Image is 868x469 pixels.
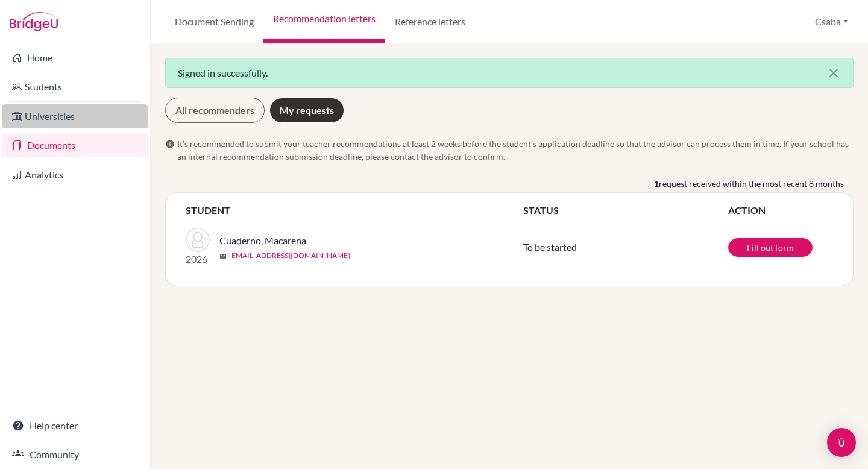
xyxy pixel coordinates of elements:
img: Bridge-U [10,12,58,31]
a: [EMAIL_ADDRESS][DOMAIN_NAME] [229,250,350,261]
b: 1 [654,177,659,190]
a: All recommenders [165,98,265,123]
a: Analytics [2,163,148,187]
th: STUDENT [185,203,523,218]
a: Home [2,46,148,70]
span: mail [219,253,227,260]
i: close [826,66,841,80]
span: request received within the most recent 8 months [659,177,844,190]
a: Documents [2,133,148,157]
span: To be started [523,241,577,253]
img: Cuaderno, Macarena [186,228,210,252]
button: Csaba [810,10,854,33]
button: Close [814,58,853,87]
a: Universities [2,104,148,128]
a: Community [2,442,148,467]
p: 2026 [186,252,210,266]
div: Open Intercom Messenger [827,428,856,457]
a: Help center [2,414,148,438]
span: It’s recommended to submit your teacher recommendations at least 2 weeks before the student’s app... [177,137,854,163]
span: Cuaderno, Macarena [219,233,306,248]
a: My requests [269,98,344,123]
th: ACTION [728,203,834,218]
div: Signed in successfully. [165,58,854,88]
th: STATUS [523,203,728,218]
a: Students [2,75,148,99]
a: Fill out form [728,238,813,257]
span: info [165,139,175,149]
